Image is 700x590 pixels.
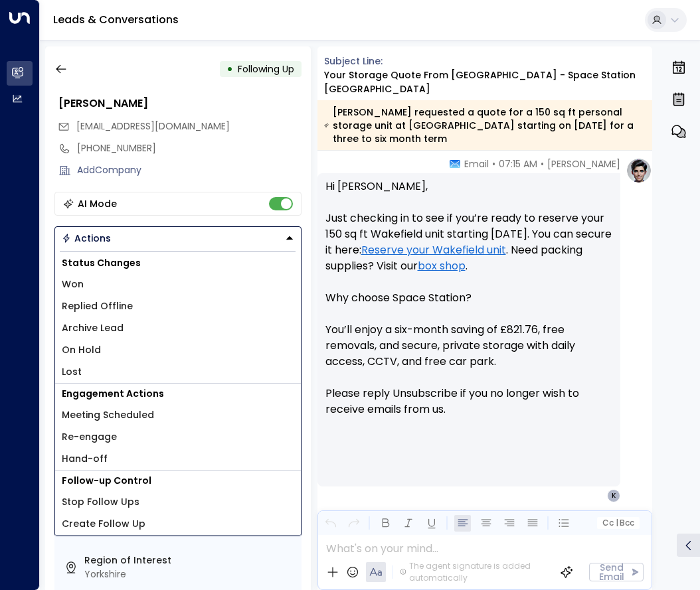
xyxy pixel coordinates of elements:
span: Re-engage [62,430,117,444]
span: Email [464,157,489,171]
span: Cc Bcc [602,518,634,528]
span: • [492,157,495,171]
span: Hand-off [62,452,108,466]
span: 07:15 AM [499,157,537,171]
span: [PERSON_NAME] [547,157,620,171]
label: Region of Interest [84,553,296,567]
div: [PERSON_NAME] [58,96,302,111]
div: Your storage quote from [GEOGRAPHIC_DATA] - Space Station [GEOGRAPHIC_DATA] [324,68,653,96]
div: K [607,489,620,502]
span: Lost [62,365,82,379]
button: Actions [54,226,302,250]
a: Leads & Conversations [53,12,179,27]
span: Create Follow Up [62,517,145,531]
span: Replied Offline [62,299,133,313]
span: Won [62,277,84,291]
div: AddCompany [77,163,302,177]
h1: Status Changes [55,253,301,273]
span: • [541,157,544,171]
div: • [226,57,233,81]
div: Actions [62,232,111,244]
a: Reserve your Wakefield unit [361,242,506,258]
span: On Hold [62,343,101,357]
h1: Follow-up Control [55,471,301,491]
div: The agent signature is added automatically [400,560,550,584]
span: [EMAIL_ADDRESS][DOMAIN_NAME] [76,119,230,133]
div: Button group with a nested menu [54,226,302,250]
a: box shop [418,258,466,274]
div: Yorkshire [84,567,296,581]
img: profile-logo.png [626,157,652,184]
button: Undo [322,515,339,532]
button: Redo [345,515,362,532]
button: Cc|Bcc [597,517,640,530]
div: [PERSON_NAME] requested a quote for a 150 sq ft personal storage unit at [GEOGRAPHIC_DATA] starti... [324,106,645,145]
span: kirkthorpe1957@gmail.com [76,119,230,133]
span: Meeting Scheduled [62,408,154,422]
div: [PHONE_NUMBER] [77,141,302,155]
h1: Engagement Actions [55,384,301,404]
span: Subject Line: [324,54,383,68]
p: Hi [PERSON_NAME], Just checking in to see if you’re ready to reserve your 150 sq ft Wakefield uni... [325,179,613,433]
span: Archive Lead [62,321,124,335]
span: Following Up [238,62,294,76]
span: | [615,518,618,528]
span: Stop Follow Ups [62,495,139,509]
div: AI Mode [78,197,117,210]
